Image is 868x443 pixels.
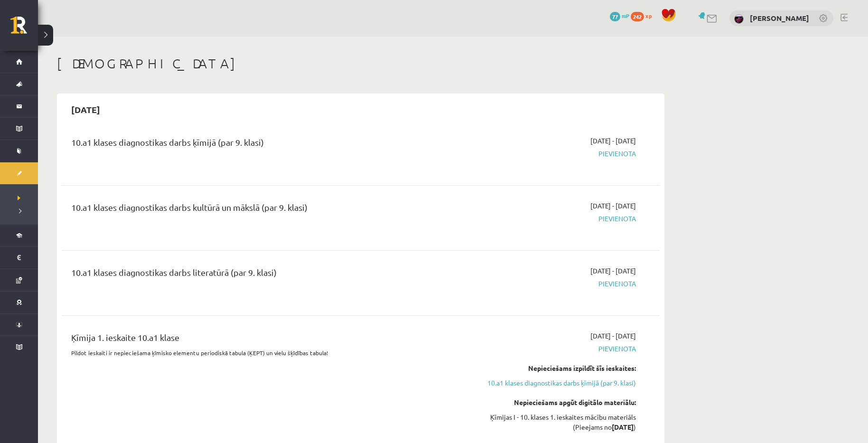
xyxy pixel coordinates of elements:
img: Aivars Brālis [734,14,744,24]
div: 10.a1 klases diagnostikas darbs literatūrā (par 9. klasi) [71,266,443,283]
span: [DATE] - [DATE] [590,136,636,146]
span: Pievienota [457,279,636,289]
div: 10.a1 klases diagnostikas darbs ķīmijā (par 9. klasi) [71,136,443,153]
div: 10.a1 klases diagnostikas darbs kultūrā un mākslā (par 9. klasi) [71,201,443,218]
div: Ķīmijas I - 10. klases 1. ieskaites mācību materiāls (Pieejams no ) [457,412,636,432]
a: 77 mP [610,12,629,19]
a: Rīgas 1. Tālmācības vidusskola [10,17,38,40]
span: Pievienota [457,149,636,159]
span: [DATE] - [DATE] [590,331,636,341]
a: 10.a1 klases diagnostikas darbs ķīmijā (par 9. klasi) [457,378,636,388]
a: [PERSON_NAME] [750,13,809,23]
h1: [DEMOGRAPHIC_DATA] [57,56,664,72]
span: 242 [631,12,644,21]
span: Pievienota [457,344,636,354]
span: Pievienota [457,214,636,224]
h2: [DATE] [62,98,110,121]
span: mP [622,12,629,19]
span: 77 [610,12,620,21]
div: Nepieciešams izpildīt šīs ieskaites: [457,363,636,373]
span: [DATE] - [DATE] [590,201,636,211]
div: Nepieciešams apgūt digitālo materiālu: [457,397,636,407]
span: [DATE] - [DATE] [590,266,636,276]
strong: [DATE] [612,423,634,431]
div: Ķīmija 1. ieskaite 10.a1 klase [71,331,443,349]
span: xp [645,12,652,19]
p: Pildot ieskaiti ir nepieciešama ķīmisko elementu periodiskā tabula (ĶEPT) un vielu šķīdības tabula! [71,349,443,357]
a: 242 xp [631,12,656,19]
